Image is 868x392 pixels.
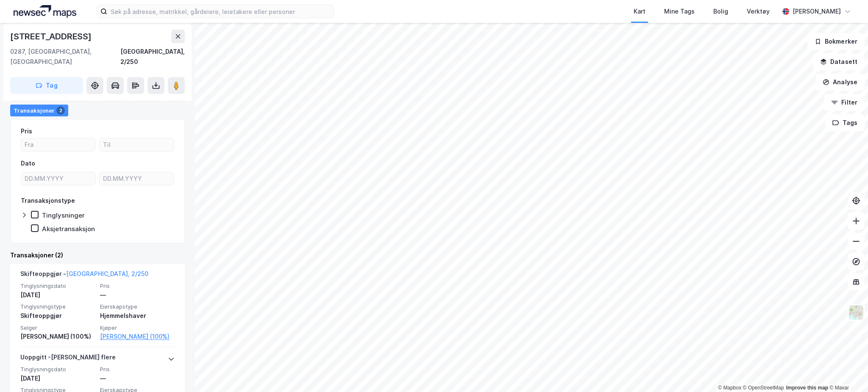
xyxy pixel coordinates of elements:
div: Kontrollprogram for chat [826,351,868,392]
div: [DATE] [20,290,95,300]
button: Bokmerker [807,33,865,50]
button: Datasett [813,53,865,70]
div: [PERSON_NAME] (100%) [20,331,95,342]
input: DD.MM.YYYY [21,172,95,185]
img: logo.a4113a55bc3d86da70a041830d287a7e.svg [14,5,76,18]
div: Skifteoppgjør [20,311,95,321]
span: Tinglysningsdato [20,366,95,373]
input: Til [100,138,174,151]
div: Uoppgitt - [PERSON_NAME] flere [20,352,116,366]
div: 0287, [GEOGRAPHIC_DATA], [GEOGRAPHIC_DATA] [10,47,120,67]
div: Pris [21,126,32,136]
a: Improve this map [786,385,828,391]
div: Mine Tags [664,6,695,17]
div: [DATE] [20,373,95,384]
div: Kart [634,6,645,17]
input: Søk på adresse, matrikkel, gårdeiere, leietakere eller personer [107,5,334,18]
div: Verktøy [747,6,770,17]
input: Fra [21,138,95,151]
span: Tinglysningstype [20,303,95,310]
span: Eierskapstype [100,303,175,310]
div: Transaksjonstype [21,196,75,206]
div: [STREET_ADDRESS] [10,30,93,43]
a: [PERSON_NAME] (100%) [100,331,175,342]
div: Hjemmelshaver [100,311,175,321]
div: — [100,373,175,384]
div: Bolig [713,6,728,17]
div: — [100,290,175,300]
div: Transaksjoner (2) [10,250,185,260]
div: Dato [21,158,35,168]
div: Aksjetransaksjon [42,225,95,233]
input: DD.MM.YYYY [100,172,174,185]
button: Filter [824,94,865,111]
span: Selger [20,324,95,331]
div: Transaksjoner [10,105,68,116]
iframe: Chat Widget [826,351,868,392]
div: [PERSON_NAME] [793,6,841,17]
a: Mapbox [718,385,741,391]
span: Tinglysningsdato [20,282,95,290]
a: OpenStreetMap [743,385,784,391]
span: Kjøper [100,324,175,331]
button: Analyse [815,74,865,91]
div: Skifteoppgjør - [20,269,148,282]
div: 2 [56,106,65,115]
a: [GEOGRAPHIC_DATA], 2/250 [66,270,148,277]
span: Pris [100,366,175,373]
button: Tags [825,114,865,131]
button: Tag [10,77,83,94]
span: Pris [100,282,175,290]
div: Tinglysninger [42,211,85,219]
img: Z [848,304,864,320]
div: [GEOGRAPHIC_DATA], 2/250 [120,47,185,67]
